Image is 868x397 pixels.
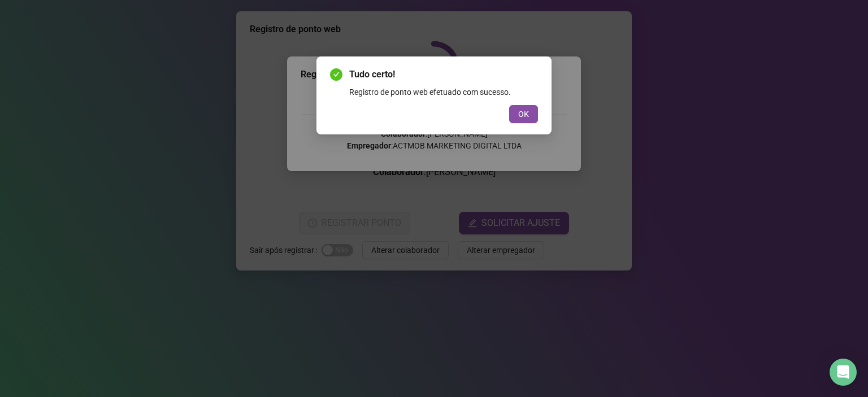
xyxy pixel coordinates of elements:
[830,359,857,386] div: Open Intercom Messenger
[509,105,538,123] button: OK
[349,86,538,98] div: Registro de ponto web efetuado com sucesso.
[349,68,538,81] span: Tudo certo!
[330,68,342,81] span: check-circle
[518,108,529,120] span: OK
